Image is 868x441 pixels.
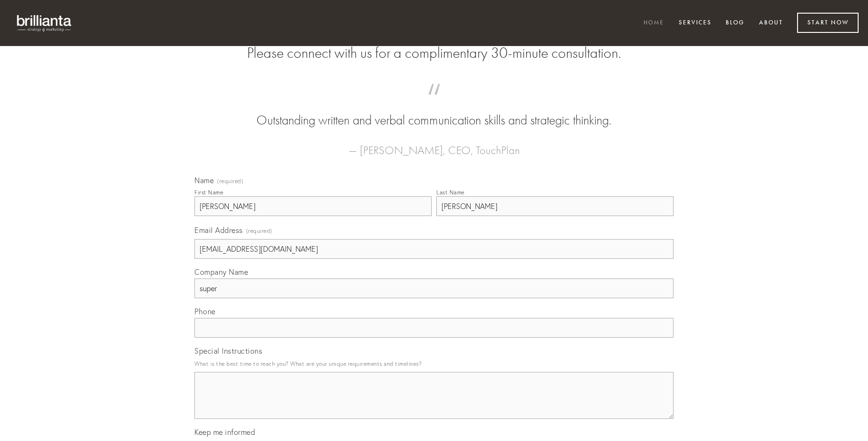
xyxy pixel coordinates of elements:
[194,189,223,196] div: First Name
[753,15,789,31] a: About
[194,44,674,62] h2: Please connect with us for a complimentary 30-minute consultation.
[194,427,255,437] span: Keep me informed
[194,225,243,235] span: Email Address
[246,224,272,237] span: (required)
[194,176,214,185] span: Name
[209,93,659,111] span: “
[797,13,859,33] a: Start Now
[436,189,465,196] div: Last Name
[637,15,670,31] a: Home
[9,9,80,37] img: brillianta - research, strategy, marketing
[194,307,216,316] span: Phone
[194,346,262,356] span: Special Instructions
[194,357,674,370] p: What is the best time to reach you? What are your unique requirements and timelines?
[209,93,659,130] blockquote: Outstanding written and verbal communication skills and strategic thinking.
[720,15,751,31] a: Blog
[217,178,243,184] span: (required)
[673,15,718,31] a: Services
[209,130,659,160] figcaption: — [PERSON_NAME], CEO, TouchPlan
[194,267,248,277] span: Company Name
